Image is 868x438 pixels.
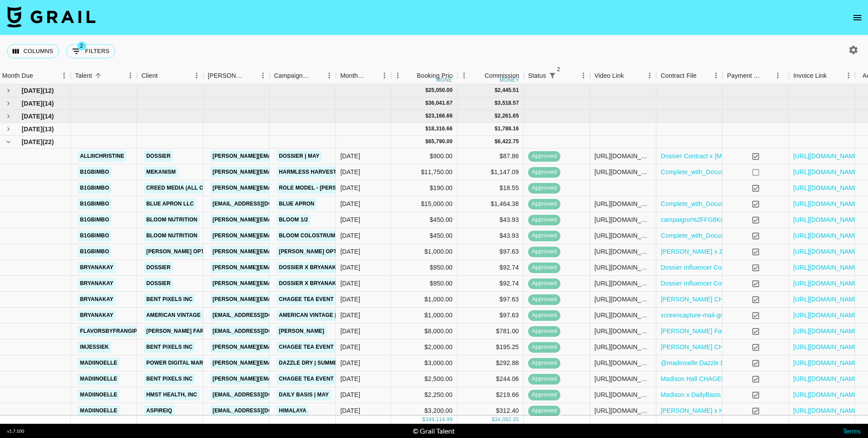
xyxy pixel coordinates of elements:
a: b1gbimbo [78,198,111,209]
div: May '25 [340,279,360,288]
a: [URL][DOMAIN_NAME] [793,327,860,335]
div: https://www.youtube.com/watch?v=4oOqOE2bq-8 [594,263,651,272]
a: b1gbimbo [78,183,111,194]
div: https://www.instagram.com/p/DJR6czQPz6m/ [594,295,651,304]
a: Dossier Influencer Contract x [PERSON_NAME].docx (1) (1).pdf [661,279,841,288]
div: $950.00 [391,276,457,292]
a: [PERSON_NAME][EMAIL_ADDRESS][PERSON_NAME][DOMAIN_NAME] [210,246,400,257]
div: $11,750.00 [391,164,457,180]
button: see children [2,123,15,135]
div: $ [495,125,498,133]
button: Sort [33,69,46,82]
div: May '25 [340,327,360,335]
a: Complete_with_Docusign_TaxForm.pdf [661,199,771,208]
span: approved [528,152,560,160]
a: Chagee Tea Event [277,342,336,353]
button: Select columns [7,44,59,58]
span: [DATE] [22,86,42,95]
div: Payment Sent [727,67,761,84]
span: approved [528,232,560,240]
a: Dazzle Dry | Summer Campaign [277,358,374,369]
button: Sort [310,69,323,82]
div: https://www.instagram.com/p/DJ7BRN3pmwy/ [594,343,651,351]
div: Booking Price [417,67,456,84]
span: ( 14 ) [42,99,54,108]
div: Month Due [336,67,391,84]
div: 2,261.65 [498,112,519,120]
div: [PERSON_NAME] [208,67,244,84]
a: Bloom 1/2 [277,214,310,225]
a: flavorsbyfrangipane [78,326,150,337]
a: [URL][DOMAIN_NAME] [793,263,860,272]
button: Sort [697,69,709,82]
a: Dossier Influencer Contract x [PERSON_NAME].docx (1) (1).pdf [661,263,841,272]
a: madiinoelle [78,389,119,400]
div: 3,518.57 [498,99,519,107]
a: b1gbimbo [78,167,111,178]
a: [URL][DOMAIN_NAME] [793,311,860,320]
a: [EMAIL_ADDRESS][DOMAIN_NAME] [210,389,309,400]
button: open drawer [849,9,866,27]
a: Blue Apron [277,198,316,209]
div: 2,445.51 [498,87,519,94]
a: [PERSON_NAME] Farms [144,326,214,337]
button: Sort [559,69,571,82]
div: $ [425,99,428,107]
div: $ [495,112,498,120]
div: https://www.instagram.com/p/DJ7R1LMyI4X/ [594,199,651,208]
div: https://www.tiktok.com/@b1gbimbo/video/7498763568284781854 [594,168,651,176]
a: [PERSON_NAME] Optical [144,246,219,257]
button: hide children [2,136,15,148]
a: [PERSON_NAME] x Himalaya Collaboration Terms.pdf [661,406,814,415]
div: https://www.instagram.com/p/DJmjlMoPnx2/ [594,390,651,399]
div: Talent [71,67,137,84]
a: bryanakay [78,262,115,273]
div: $ [425,125,428,133]
div: Month Due [2,67,33,84]
button: Menu [124,69,137,82]
div: Campaign (Type) [274,67,310,84]
div: $190.00 [391,180,457,196]
div: $1,000.00 [391,292,457,308]
a: [URL][DOMAIN_NAME] [793,358,860,367]
a: Dossier | May [277,151,322,162]
div: 23,166.66 [428,112,453,120]
span: approved [528,279,560,288]
div: Commission [484,67,519,84]
a: Complete_with_Docusign_MEREDITH__Mekanism_-_.pdf [661,168,824,176]
div: 6,422.75 [498,138,519,145]
a: [URL][DOMAIN_NAME] [793,295,860,304]
span: [DATE] [22,125,42,133]
button: Menu [457,69,471,82]
a: Dossier x Bryanakay [277,278,346,289]
div: https://www.youtube.com/watch?v=MtWZrcmEAas [594,279,651,288]
button: Menu [577,69,590,82]
div: May '25 [340,374,360,383]
span: ( 22 ) [42,137,54,146]
div: Booker [203,67,270,84]
a: imjessiek [78,342,111,353]
a: Dossier [144,278,173,289]
button: Sort [158,69,170,82]
div: May '25 [340,199,360,208]
div: May '25 [340,311,360,320]
div: $ [495,87,498,94]
a: Himalaya [277,405,308,416]
div: $312.40 [457,403,524,419]
div: $3,000.00 [391,355,457,371]
a: Creed Media (All Campaigns) [144,183,236,194]
div: Status [524,67,590,84]
div: https://www.instagram.com/p/DJkg967ttu3/ [594,327,651,335]
div: Client [137,67,203,84]
button: see children [2,110,15,122]
span: ( 14 ) [42,112,54,121]
a: Dossier [144,151,173,162]
button: Menu [842,69,855,82]
a: Complete_with_Docusign_Meredith_Heagerty_x_B.pdf [661,231,815,240]
div: $ [491,416,495,423]
div: $292.88 [457,355,524,371]
button: Menu [771,69,784,82]
button: Show filters [546,69,559,82]
div: Contract File [661,67,697,84]
div: $8,000.00 [391,324,457,339]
